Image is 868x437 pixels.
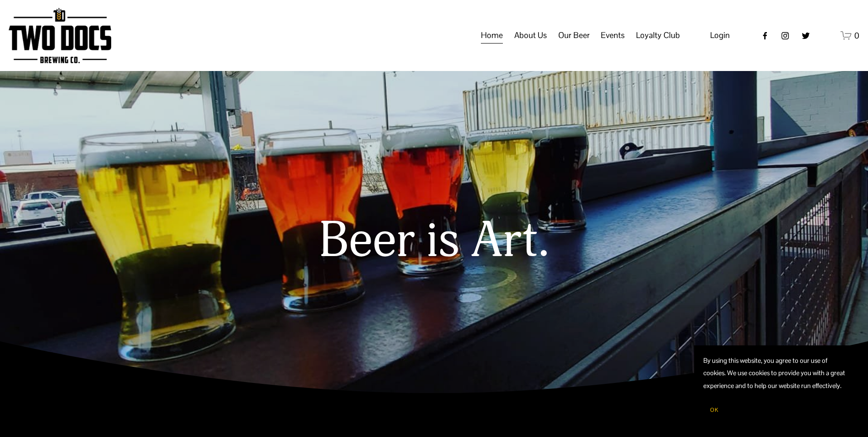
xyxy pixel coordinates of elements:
[481,27,503,44] a: Home
[514,27,547,43] span: About Us
[636,27,680,44] a: folder dropdown
[703,401,725,419] button: OK
[558,27,590,44] a: folder dropdown
[601,27,625,44] a: folder dropdown
[114,213,755,269] h1: Beer is Art.
[601,27,625,43] span: Events
[801,31,810,40] a: twitter-unauth
[760,31,770,40] a: Facebook
[694,345,859,428] section: Cookie banner
[710,27,730,43] a: Login
[558,27,590,43] span: Our Beer
[781,31,790,40] a: instagram-unauth
[636,27,680,43] span: Loyalty Club
[710,406,718,414] span: OK
[854,30,859,41] span: 0
[710,30,730,40] span: Login
[841,30,859,41] a: 0 items in cart
[514,27,547,44] a: folder dropdown
[703,355,850,392] p: By using this website, you agree to our use of cookies. We use cookies to provide you with a grea...
[9,8,111,63] img: Two Docs Brewing Co.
